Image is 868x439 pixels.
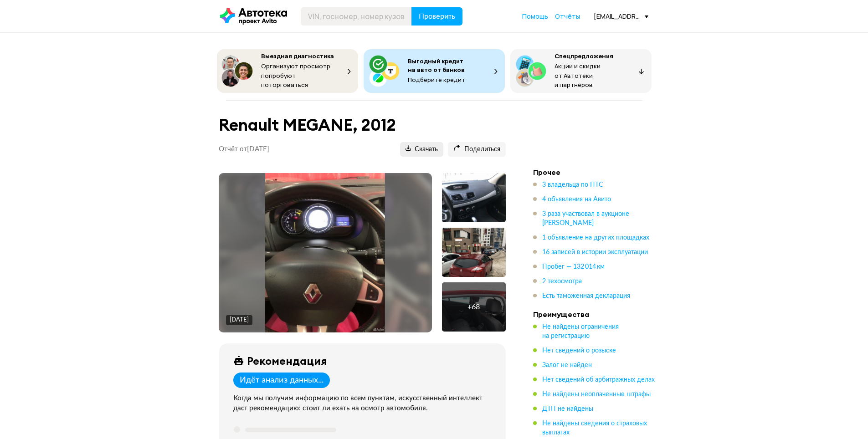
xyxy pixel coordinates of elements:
[555,62,601,89] span: Акции и скидки от Автотеки и партнёров
[555,52,613,60] span: Спецпредложения
[542,278,582,285] span: 2 техосмотра
[411,7,462,26] button: Проверить
[533,168,661,177] h4: Прочее
[510,49,652,93] button: СпецпредложенияАкции и скидки от Автотеки и партнёров
[247,354,327,367] div: Рекомендация
[240,375,324,385] div: Идёт анализ данных...
[542,377,655,383] span: Нет сведений об арбитражных делах
[408,76,465,84] span: Подберите кредит
[400,142,443,157] button: Скачать
[448,142,506,157] button: Поделиться
[408,57,465,74] span: Выгодный кредит на авто от банков
[555,12,580,21] a: Отчёты
[542,324,619,339] span: Не найдены ограничения на регистрацию
[265,173,385,332] img: Main car
[542,249,648,255] span: 16 записей в истории эксплуатации
[230,316,249,324] div: [DATE]
[217,49,358,93] button: Выездная диагностикаОрганизуют просмотр, попробуют поторговаться
[301,7,412,26] input: VIN, госномер, номер кузова
[542,196,611,203] span: 4 объявления на Авито
[261,62,332,89] span: Организуют просмотр, попробуют поторговаться
[594,12,648,20] div: [EMAIL_ADDRESS][DOMAIN_NAME]
[533,310,661,319] h4: Преимущества
[542,391,651,398] span: Не найдены неоплаченные штрафы
[467,302,480,311] div: + 68
[261,52,334,60] span: Выездная диагностика
[542,293,630,299] span: Есть таможенная декларация
[542,420,647,436] span: Не найдены сведения о страховых выплатах
[364,49,505,93] button: Выгодный кредит на авто от банковПодберите кредит
[419,13,455,20] span: Проверить
[406,145,438,154] span: Скачать
[542,235,649,241] span: 1 объявление на других площадках
[542,347,616,354] span: Нет сведений о розыске
[219,145,269,154] p: Отчёт от [DATE]
[542,362,592,368] span: Залог не найден
[522,12,548,21] a: Помощь
[233,393,495,413] div: Когда мы получим информацию по всем пунктам, искусственный интеллект даст рекомендацию: стоит ли ...
[219,115,506,135] h1: Renault MEGANE, 2012
[542,182,603,188] span: 3 владельца по ПТС
[453,145,500,154] span: Поделиться
[542,211,629,226] span: 3 раза участвовал в аукционе [PERSON_NAME]
[542,264,605,270] span: Пробег — 132 014 км
[542,406,593,412] span: ДТП не найдены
